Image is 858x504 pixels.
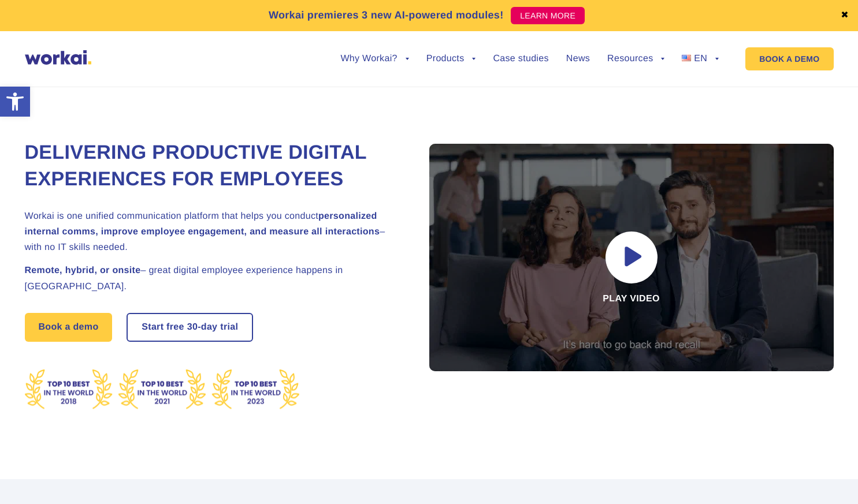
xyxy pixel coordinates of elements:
a: Resources [607,54,664,64]
span: EN [694,54,707,64]
a: Why Workai? [340,54,408,64]
a: BOOK A DEMO [745,47,833,70]
a: Case studies [493,54,548,64]
a: ✖ [841,11,849,20]
a: Products [426,54,476,64]
h1: Delivering Productive Digital Experiences for Employees [25,140,400,193]
h2: Workai is one unified communication platform that helps you conduct – with no IT skills needed. [25,208,400,256]
p: Workai premieres 3 new AI-powered modules! [269,8,504,23]
i: 30-day [187,323,218,332]
h2: – great digital employee experience happens in [GEOGRAPHIC_DATA]. [25,263,400,294]
div: Play video [429,144,834,371]
a: News [566,54,590,64]
a: LEARN MORE [511,7,585,24]
a: Start free30-daytrial [128,314,252,341]
a: Book a demo [25,313,113,342]
strong: Remote, hybrid, or onsite [25,266,141,275]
